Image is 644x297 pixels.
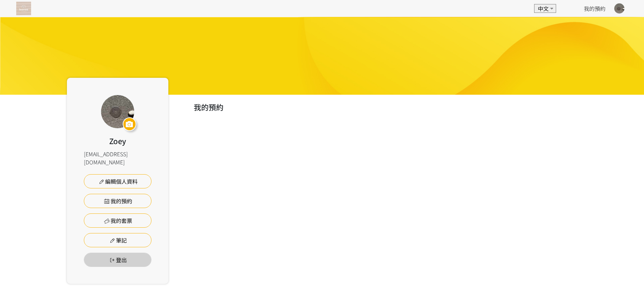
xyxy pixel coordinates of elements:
a: 筆記 [84,233,151,247]
div: [EMAIL_ADDRESS][DOMAIN_NAME] [84,150,151,166]
a: 我的預約 [84,194,151,208]
a: 編輯個人資料 [84,174,151,188]
h2: 我的預約 [194,101,577,113]
a: 我的套票 [84,213,151,228]
a: 我的預約 [584,4,605,13]
button: 登出 [84,253,151,267]
div: Zoey [109,135,126,146]
img: T57dtJh47iSJKDtQ57dN6xVUMYY2M0XQuGF02OI4.png [16,2,31,15]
